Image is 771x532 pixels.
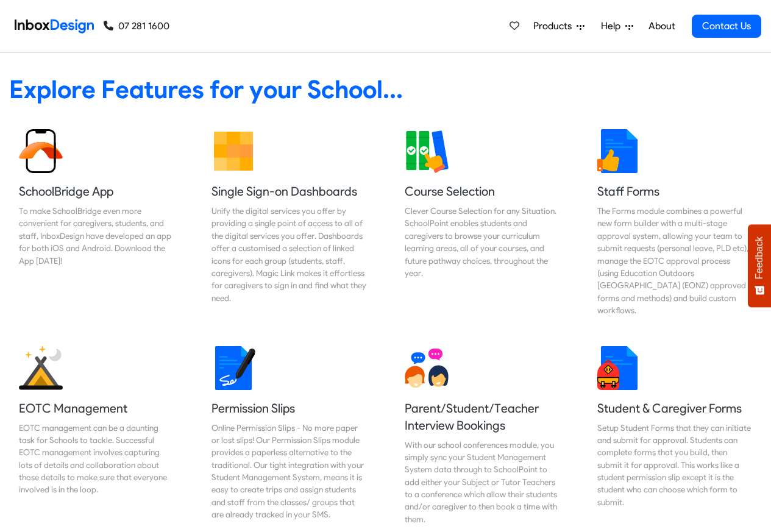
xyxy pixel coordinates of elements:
img: 2022_01_13_icon_thumbsup.svg [597,129,641,173]
h5: Single Sign-on Dashboards [211,183,366,200]
h5: Parent/Student/Teacher Interview Bookings [405,400,560,434]
img: 2022_01_25_icon_eonz.svg [19,346,63,390]
img: 2022_01_13_icon_grid.svg [211,129,255,173]
div: Online Permission Slips - No more paper or lost slips! ​Our Permission Slips module provides a pa... [211,422,366,521]
div: To make SchoolBridge even more convenient for caregivers, students, and staff, InboxDesign have d... [19,205,174,267]
heading: Explore Features for your School... [9,74,762,105]
a: 07 281 1600 [104,19,169,34]
h5: Staff Forms [597,183,752,200]
div: Unify the digital services you offer by providing a single point of access to all of the digital ... [211,205,366,304]
div: EOTC management can be a daunting task for Schools to tackle. Successful EOTC management involves... [19,422,174,496]
div: The Forms module combines a powerful new form builder with a multi-stage approval system, allowin... [597,205,752,317]
img: 2022_01_13_icon_course_selection.svg [405,129,449,173]
h5: Student & Caregiver Forms [597,400,752,417]
div: With our school conferences module, you simply sync your Student Management System data through t... [405,439,560,526]
div: Clever Course Selection for any Situation. SchoolPoint enables students and caregivers to browse ... [405,205,560,279]
span: Products [533,19,577,34]
h5: Course Selection [405,183,560,200]
button: Feedback - Show survey [748,224,771,307]
a: About [645,14,678,38]
a: Products [528,14,589,38]
h5: Permission Slips [211,400,366,417]
img: 2022_01_13_icon_student_form.svg [597,346,641,390]
span: Feedback [754,236,765,279]
span: Help [601,19,625,34]
div: Setup Student Forms that they can initiate and submit for approval. Students can complete forms t... [597,422,752,509]
h5: EOTC Management [19,400,174,417]
img: 2022_01_13_icon_sb_app.svg [19,129,63,173]
a: Help [596,14,638,38]
a: Course Selection Clever Course Selection for any Situation. SchoolPoint enables students and care... [395,119,569,327]
a: SchoolBridge App To make SchoolBridge even more convenient for caregivers, students, and staff, I... [9,119,183,327]
a: Contact Us [692,15,761,38]
img: 2022_01_13_icon_conversation.svg [405,346,449,390]
a: Staff Forms The Forms module combines a powerful new form builder with a multi-stage approval sys... [588,119,762,327]
img: 2022_01_18_icon_signature.svg [211,346,255,390]
h5: SchoolBridge App [19,183,174,200]
a: Single Sign-on Dashboards Unify the digital services you offer by providing a single point of acc... [202,119,376,327]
